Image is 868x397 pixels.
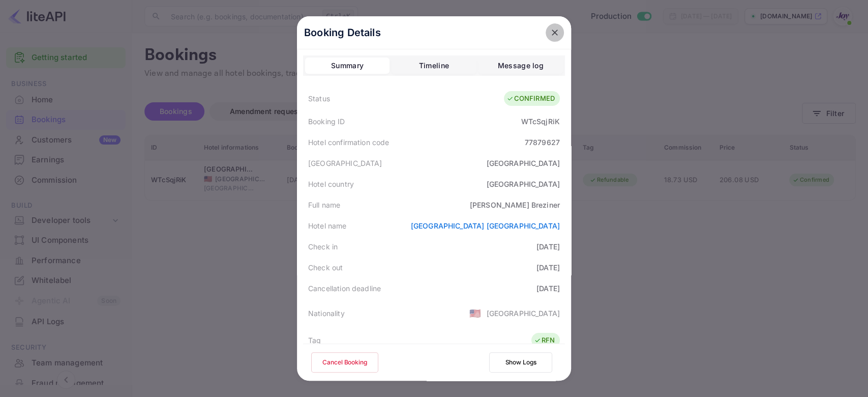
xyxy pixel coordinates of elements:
button: Timeline [392,58,476,74]
div: [GEOGRAPHIC_DATA] [486,158,560,168]
div: [DATE] [536,241,560,252]
div: Timeline [419,60,449,72]
div: Hotel confirmation code [308,137,389,148]
div: [GEOGRAPHIC_DATA] [486,308,560,319]
div: RFN [534,335,555,346]
button: Summary [305,58,390,74]
div: Cancellation deadline [308,283,381,294]
div: Hotel country [308,179,354,189]
div: Tag [308,335,321,346]
div: Booking ID [308,116,345,127]
div: [GEOGRAPHIC_DATA] [486,179,560,189]
div: WTcSqjRiK [521,116,560,127]
a: [GEOGRAPHIC_DATA] [GEOGRAPHIC_DATA] [411,221,560,230]
div: Status [308,93,330,104]
p: Booking Details [304,25,381,40]
div: [DATE] [536,283,560,294]
div: Hotel name [308,220,347,231]
div: Message log [498,60,544,72]
div: [PERSON_NAME] Breziner [470,200,560,210]
button: Show Logs [489,352,552,373]
div: CONFIRMED [506,94,555,104]
button: Cancel Booking [311,352,378,373]
div: [GEOGRAPHIC_DATA] [308,158,382,168]
div: Summary [331,60,364,72]
div: Full name [308,200,340,210]
div: Check in [308,241,338,252]
div: Nationality [308,308,345,319]
div: Check out [308,262,343,273]
div: [DATE] [536,262,560,273]
div: 77879627 [525,137,560,148]
span: United States [469,304,481,322]
button: Message log [478,58,563,74]
button: close [546,23,564,42]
